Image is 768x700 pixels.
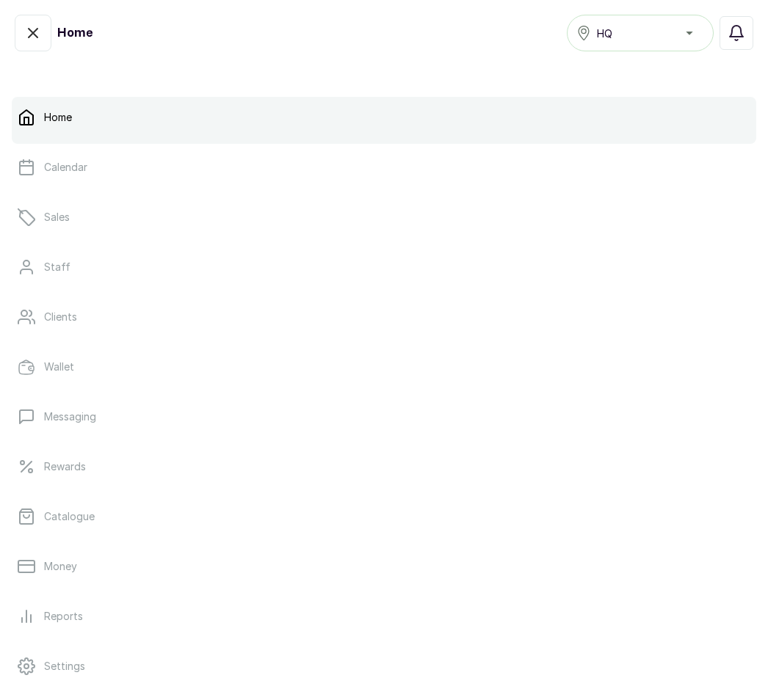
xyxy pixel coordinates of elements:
[12,147,756,188] a: Calendar
[12,296,756,338] a: Clients
[44,160,87,175] p: Calendar
[44,509,95,524] p: Catalogue
[44,210,70,225] p: Sales
[12,496,756,537] a: Catalogue
[567,15,714,51] button: HQ
[12,446,756,487] a: Rewards
[44,659,85,674] p: Settings
[597,26,612,41] span: HQ
[57,24,93,42] h1: Home
[12,646,756,687] a: Settings
[44,609,83,624] p: Reports
[12,197,756,238] a: Sales
[44,260,70,274] p: Staff
[12,97,756,138] a: Home
[44,409,96,424] p: Messaging
[44,459,86,474] p: Rewards
[12,546,756,587] a: Money
[12,596,756,637] a: Reports
[12,396,756,437] a: Messaging
[12,247,756,288] a: Staff
[12,346,756,387] a: Wallet
[44,360,74,374] p: Wallet
[44,110,72,125] p: Home
[44,310,77,324] p: Clients
[44,559,77,574] p: Money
